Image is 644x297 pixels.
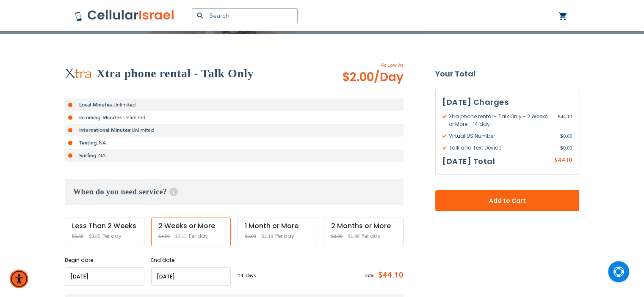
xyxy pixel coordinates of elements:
span: $ [560,132,563,140]
span: As Low As [319,61,404,69]
input: Search [192,8,298,23]
span: Xtra phone rental - Talk Only - 2 Weeks or More - 14 day [442,113,558,128]
span: $2.10 [262,233,273,239]
span: $ [558,113,561,120]
li: Unlimited [65,124,404,136]
input: MM/DD/YYYY [65,267,144,286]
li: NA [65,136,404,149]
button: Add to Cart [435,190,579,211]
img: Xtra phone rental - Talk Only [65,68,92,79]
span: $1.40 [348,233,359,239]
span: Talk and Text Device [442,144,560,152]
span: /Day [374,69,404,86]
span: $3.15 [175,233,187,239]
div: 1 Month or More [245,222,310,230]
li: NA [65,149,404,162]
strong: Surfing: [79,152,98,159]
div: 2 Months or More [331,222,396,230]
span: 44.10 [558,156,572,163]
span: Per day [362,232,381,240]
span: Per day [189,232,208,240]
span: Help [169,188,178,196]
span: Total [364,272,375,279]
span: days [246,272,256,279]
span: Add to Cart [463,196,551,205]
img: Cellular Israel [75,9,175,22]
div: 2 Weeks or More [158,222,224,230]
span: $2.00 [331,233,343,239]
span: 44.10 [558,113,572,128]
span: $4.50 [158,233,170,239]
span: $5.50 [72,233,83,239]
span: $3.85 [89,233,100,239]
span: Virtual US Number [442,132,560,140]
div: Accessibility Menu [10,270,28,288]
span: $ [554,157,558,164]
label: End date [151,256,231,264]
span: $2.00 [342,69,404,86]
span: 14 [238,272,246,279]
strong: International Minutes: [79,127,132,134]
strong: Local Minutes: [79,101,113,108]
span: $3.00 [245,233,256,239]
strong: Your Total [435,68,579,80]
strong: Incoming Minutes: [79,114,123,121]
div: Less Than 2 Weeks [72,222,137,230]
h3: [DATE] Charges [442,96,572,109]
li: Unlimited [65,111,404,124]
label: Begin date [65,256,144,264]
input: MM/DD/YYYY [151,267,231,286]
span: 0.00 [560,144,572,152]
span: 0.00 [560,132,572,140]
li: Unlimited [65,98,404,111]
h3: [DATE] Total [442,155,495,168]
h3: When do you need service? [65,179,404,205]
strong: Texting: [79,139,99,146]
span: $ [560,144,563,152]
span: $44.10 [375,269,404,282]
h2: Xtra phone rental - Talk Only [97,65,254,82]
span: Per day [275,232,294,240]
span: Per day [102,232,122,240]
